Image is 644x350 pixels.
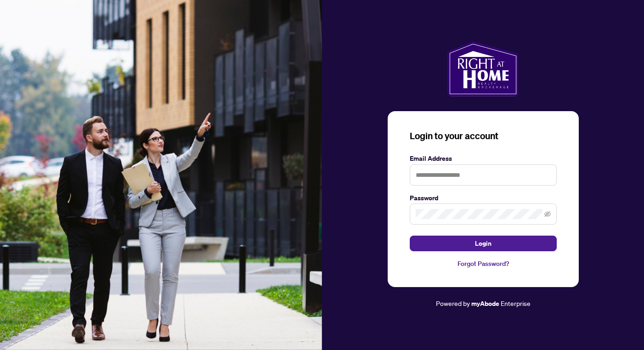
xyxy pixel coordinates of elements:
img: ma-logo [447,41,519,96]
label: Email Address [410,153,557,164]
h3: Login to your account [410,130,557,142]
button: Login [410,236,557,251]
span: Enterprise [501,299,531,307]
span: Powered by [436,299,470,307]
a: myAbode [471,299,499,309]
label: Password [410,193,557,203]
span: eye-invisible [544,211,551,217]
a: Forgot Password? [410,259,557,269]
span: Login [475,236,491,251]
